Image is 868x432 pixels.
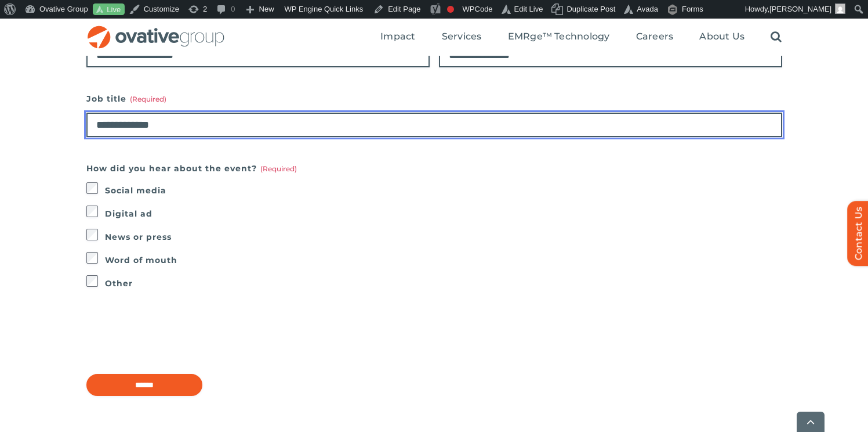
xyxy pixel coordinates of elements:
[636,31,674,44] a: Careers
[699,31,744,44] a: About Us
[130,95,166,103] span: (Required)
[636,31,674,42] span: Careers
[447,6,454,13] div: Focus keyphrase not set
[508,31,610,44] a: EMRge™ Technology
[86,160,297,177] legend: How did you hear about the event?
[105,275,782,291] label: Other
[442,31,482,42] span: Services
[105,252,782,268] label: Word of mouth
[86,24,226,35] a: OG_Full_horizontal_RGB
[442,31,482,44] a: Services
[771,31,782,44] a: Search
[380,31,415,44] a: Impact
[86,91,782,107] label: Job title
[86,315,263,360] iframe: reCAPTCHA
[769,5,831,13] span: [PERSON_NAME]
[508,31,610,42] span: EMRge™ Technology
[380,31,415,42] span: Impact
[260,164,297,173] span: (Required)
[699,31,744,42] span: About Us
[105,206,782,222] label: Digital ad
[105,229,782,245] label: News or press
[93,3,125,16] a: Live
[380,19,782,56] nav: Menu
[105,182,782,199] label: Social media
